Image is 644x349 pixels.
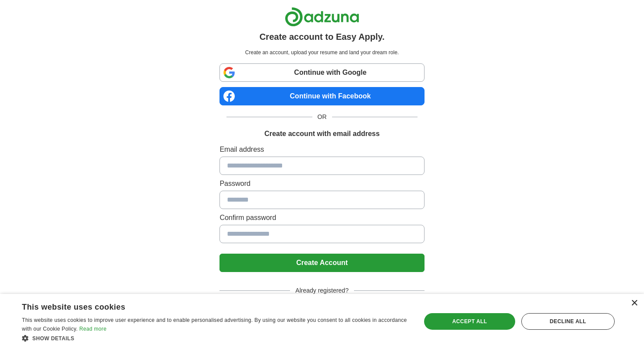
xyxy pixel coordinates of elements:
[22,299,387,312] div: This website uses cookies
[22,317,407,332] span: This website uses cookies to improve user experience and to enable personalised advertising. By u...
[219,254,424,272] button: Create Account
[424,313,515,330] div: Accept all
[631,300,637,307] div: Close
[259,30,385,43] h1: Create account to Easy Apply.
[264,129,379,139] h1: Create account with email address
[32,335,74,342] span: Show details
[290,286,354,295] span: Already registered?
[219,63,424,82] a: Continue with Google
[219,144,424,155] label: Email address
[521,313,615,330] div: Decline all
[219,178,424,189] label: Password
[79,326,106,332] a: Read more, opens a new window
[312,112,332,122] span: OR
[219,213,424,223] label: Confirm password
[22,334,409,342] div: Show details
[221,49,422,56] p: Create an account, upload your resume and land your dream role.
[285,7,359,27] img: Adzuna logo
[219,87,424,105] a: Continue with Facebook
